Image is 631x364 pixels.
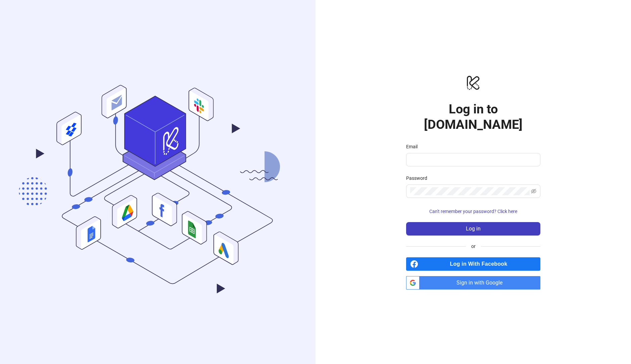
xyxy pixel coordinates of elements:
[531,189,536,194] span: eye-invisible
[406,206,540,217] button: Can't remember your password? Click here
[406,257,540,271] a: Log in With Facebook
[406,209,540,214] a: Can't remember your password? Click here
[429,209,517,214] span: Can't remember your password? Click here
[406,143,422,150] label: Email
[410,156,535,164] input: Email
[410,187,530,195] input: Password
[422,276,540,290] span: Sign in with Google
[466,226,481,232] span: Log in
[406,276,540,290] a: Sign in with Google
[421,257,540,271] span: Log in With Facebook
[466,243,481,250] span: or
[406,174,432,182] label: Password
[406,222,540,236] button: Log in
[406,101,540,132] h1: Log in to [DOMAIN_NAME]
